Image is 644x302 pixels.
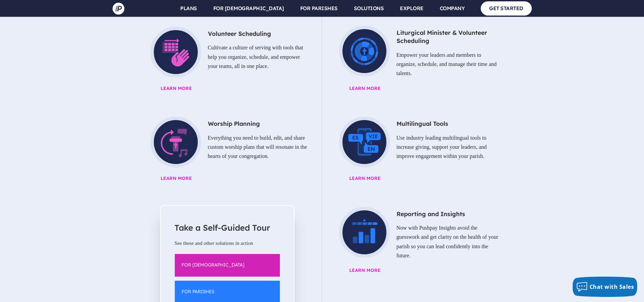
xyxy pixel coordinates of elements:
a: Liturgical Minister & Volunteer Scheduling Empower your leaders and members to organize, schedule... [332,26,501,96]
p: See these and other solutions in action [174,236,280,250]
a: Worship Planning Everything you need to build, edit, and share custom worship plans that will res... [144,117,311,186]
h5: Volunteer Scheduling [144,27,311,41]
a: Reporting and Insights Now with Pushpay Insights avoid the guesswork and get clarity on the healt... [332,207,501,279]
span: Learn More [161,174,328,183]
span: Chat with Sales [590,283,634,291]
h5: Multilingual Tools [332,117,501,131]
a: Multilingual Tools Use industry leading multilingual tools to increase giving, support your leade... [332,117,501,186]
h5: Take a Self-Guided Tour [174,219,280,236]
span: Learn More [161,84,328,93]
button: Chat with Sales [573,277,638,297]
p: Empower your leaders and members to organize, schedule, and manage their time and talents. [332,48,501,81]
p: Cultivate a culture of serving with tools that help you organize, schedule, and empower your team... [144,40,311,73]
p: Now with Pushpay Insights avoid the guesswork and get clarity on the health of your parish so you... [332,220,501,263]
p: Use industry leading multilingual tools to increase giving, support your leaders, and improve eng... [332,131,501,164]
span: Learn More [349,174,518,183]
a: Volunteer Scheduling Cultivate a culture of serving with tools that help you organize, schedule, ... [144,27,311,96]
h5: Reporting and Insights [332,207,501,221]
a: FOR [DEMOGRAPHIC_DATA] [174,254,280,277]
h5: Worship Planning [144,117,311,131]
span: Learn More [349,266,518,275]
h5: Liturgical Minister & Volunteer Scheduling [332,26,501,48]
p: Everything you need to build, edit, and share custom worship plans that will resonate in the hear... [144,131,311,164]
a: GET STARTED [481,1,532,15]
span: Learn More [349,84,518,93]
